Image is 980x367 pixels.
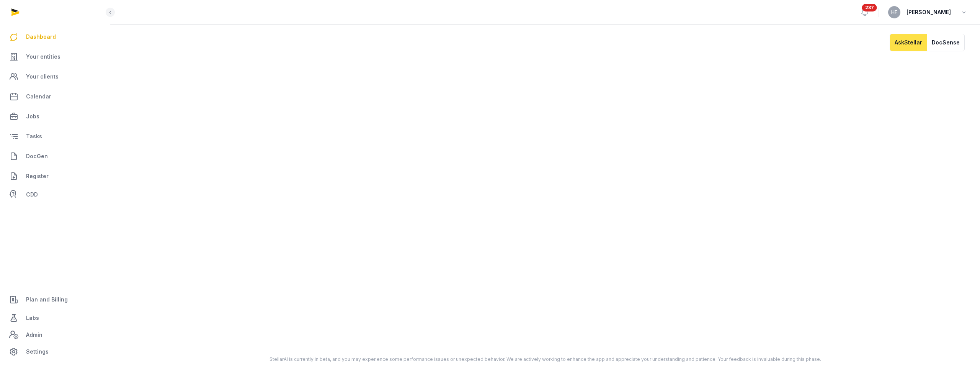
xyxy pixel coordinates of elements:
[6,167,104,185] a: Register
[6,87,104,106] a: Calendar
[26,330,42,339] span: Admin
[26,72,59,81] span: Your clients
[26,152,48,161] span: DocGen
[26,32,56,41] span: Dashboard
[26,172,49,181] span: Register
[26,313,39,323] span: Labs
[888,6,900,18] button: HF
[890,34,927,51] button: AskStellar
[26,92,51,101] span: Calendar
[891,10,897,15] span: HF
[6,147,104,165] a: DocGen
[197,356,893,362] div: StellarAI is currently in beta, and you may experience some performance issues or unexpected beha...
[26,190,38,199] span: CDD
[862,4,877,11] span: 237
[6,327,104,342] a: Admin
[26,347,49,356] span: Settings
[26,112,39,121] span: Jobs
[6,28,104,46] a: Dashboard
[906,8,951,17] span: [PERSON_NAME]
[26,295,68,304] span: Plan and Billing
[6,187,104,202] a: CDD
[927,34,965,51] button: DocSense
[26,132,42,141] span: Tasks
[6,107,104,126] a: Jobs
[6,67,104,86] a: Your clients
[6,342,104,361] a: Settings
[6,309,104,327] a: Labs
[6,127,104,146] a: Tasks
[26,52,60,61] span: Your entities
[6,48,104,66] a: Your entities
[6,290,104,309] a: Plan and Billing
